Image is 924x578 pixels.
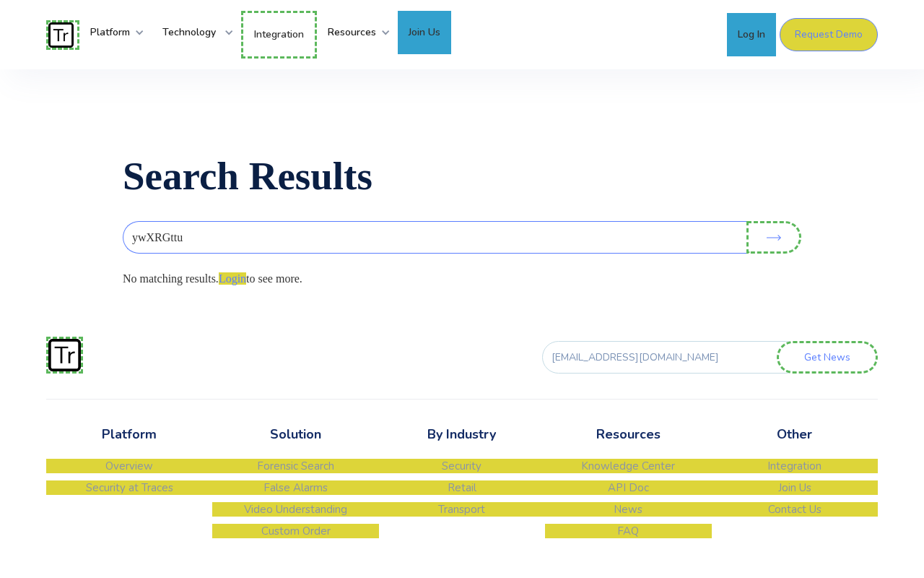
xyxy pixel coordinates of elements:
[48,339,81,371] img: Traces Logo
[545,480,711,495] a: API Doc
[46,425,212,444] p: Platform
[79,11,144,54] div: Platform
[379,459,545,473] a: Security
[780,18,878,51] a: Request Demo
[212,459,378,473] a: Forensic Search
[90,25,130,39] strong: Platform
[727,13,776,56] a: Log In
[712,425,878,444] p: Other
[123,156,801,196] h1: Search results
[317,11,391,54] div: Resources
[379,480,545,495] a: Retail
[517,341,878,374] form: FORM-EMAIL-FOOTER
[123,272,801,286] div: No matching results. to see more.
[48,22,74,48] img: Traces Logo
[152,11,234,54] div: Technology
[328,25,376,39] strong: Resources
[46,459,212,473] a: Overview
[241,11,317,59] a: Integration
[398,11,451,54] a: Join Us
[712,480,878,495] a: Join Us
[712,459,878,473] a: Integration
[212,502,378,517] a: Video Understanding
[712,502,878,517] a: Contact Us
[542,341,802,374] input: Enter email address
[746,221,801,254] input: Search
[212,480,378,495] a: False Alarms
[379,502,545,517] a: Transport
[123,221,746,254] input: I want to find…
[212,425,378,444] p: Solution
[777,341,878,374] input: Get News
[545,502,711,517] a: News
[545,425,711,444] p: Resources
[379,425,545,444] p: By Industry
[46,20,79,50] a: home
[545,524,711,538] a: FAQ
[46,480,212,495] a: Security at Traces
[212,524,378,538] a: Custom Order
[162,25,216,39] strong: Technology
[219,272,246,285] a: Login
[545,459,711,473] a: Knowledge Center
